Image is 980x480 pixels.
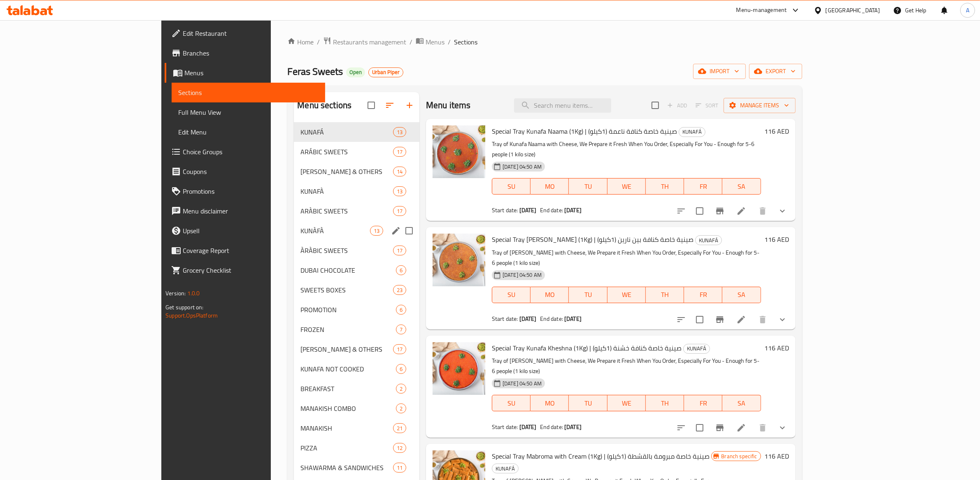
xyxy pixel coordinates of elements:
[300,246,393,255] span: ÀRÀBIC SWEETS
[300,206,393,216] span: ARÀBIC SWEETS
[679,127,705,137] span: KUNAFÁ
[165,221,325,241] a: Upsell
[165,43,325,63] a: Branches
[726,289,757,301] span: SA
[393,207,406,215] span: 17
[393,346,406,353] span: 17
[294,122,419,142] div: KUNAFÁ13
[695,235,722,245] div: KUNAFÁ
[718,452,761,460] span: Branch specific
[684,344,710,353] span: KUNAFÁ
[647,97,664,114] span: Select section
[300,147,393,157] div: ARÁBIC SWEETS
[730,100,789,111] span: Manage items
[454,37,477,47] span: Sections
[722,287,761,303] button: SA
[433,125,485,178] img: Special Tray Kunafa Naama (1Kg) | صينية خاصة كنافة ناعمة (1كيلو)
[564,205,582,216] b: [DATE]
[710,418,730,438] button: Branch-specific-item
[531,395,569,411] button: MO
[492,464,518,473] span: KUNAFÁ
[492,356,761,376] p: Tray of [PERSON_NAME] with Cheese, We Prepare it Fresh When You Order, Especially For You - Enoug...
[396,325,406,334] div: items
[664,99,690,112] span: Add item
[393,206,406,216] div: items
[165,23,325,43] a: Edit Restaurant
[492,422,518,432] span: Start date:
[300,305,396,315] span: PROMOTION
[492,125,677,137] span: Special Tray Kunafa Naama (1Kg) | صينية خاصة كنافة ناعمة (1كيلو)
[300,364,396,374] span: KUNAFA NOT COOKED
[777,206,787,216] svg: Show Choices
[690,99,724,112] span: Select section first
[300,384,396,394] div: BREAKFAST
[736,206,746,216] a: Edit menu item
[294,359,419,379] div: KUNAFA NOT COOKED6
[492,287,531,303] button: SU
[519,205,537,216] b: [DATE]
[773,310,792,329] button: show more
[564,422,582,432] b: [DATE]
[165,181,325,201] a: Promotions
[608,395,646,411] button: WE
[684,178,722,195] button: FR
[187,288,200,299] span: 1.0.0
[433,342,485,395] img: Special Tray Kunafa Kheshna (1Kg) | صينية خاصة كنافة خشنة (1كيلو)
[393,167,406,176] div: items
[492,248,761,268] p: Tray of [PERSON_NAME] with Cheese, We Prepare it Fresh When You Order, Especially For You - Enoug...
[531,178,569,195] button: MO
[753,201,773,221] button: delete
[499,271,545,279] span: [DATE] 04:50 AM
[426,37,445,47] span: Menus
[393,286,406,294] span: 23
[492,450,710,462] span: Special Tray Mabroma with Cream (1Kg) | صينية خاصة مبرومة بالقشطة (1كيلو)
[396,326,406,334] span: 7
[294,181,419,201] div: KUNAFÀ13
[165,201,325,221] a: Menu disclaimer
[300,167,393,176] span: [PERSON_NAME] & OTHERS
[300,403,396,413] span: MANAKISH COMBO
[300,265,396,275] div: DUBAI CHOCOLATE
[183,167,319,176] span: Coupons
[499,380,545,387] span: [DATE] 04:50 AM
[294,201,419,221] div: ARÀBIC SWEETS17
[764,234,789,245] h6: 116 AED
[826,6,880,15] div: [GEOGRAPHIC_DATA]
[300,423,393,433] span: MANAKISH
[496,181,527,192] span: SU
[684,287,722,303] button: FR
[496,397,527,409] span: SU
[184,68,319,78] span: Menus
[773,418,792,438] button: show more
[183,186,319,196] span: Promotions
[300,463,393,473] span: SHAWARMA & SANDWICHES
[966,6,969,15] span: A
[300,127,393,137] span: KUNAFÁ
[649,289,681,301] span: TH
[696,236,722,245] span: KUNAFÁ
[753,418,773,438] button: delete
[294,399,419,418] div: MANAKISH COMBO2
[492,464,519,473] div: KUNAFÁ
[396,364,406,374] div: items
[608,287,646,303] button: WE
[679,127,705,137] div: KUNAFÁ
[687,289,719,301] span: FR
[393,443,406,453] div: items
[722,178,761,195] button: SA
[294,162,419,181] div: [PERSON_NAME] & OTHERS14
[165,241,325,260] a: Coverage Report
[492,139,761,160] p: Tray of Kunafa Naama with Cheese, We Prepare it Fresh When You Order, Especially For You - Enough...
[671,310,691,329] button: sort-choices
[726,397,757,409] span: SA
[323,37,406,47] a: Restaurants management
[433,234,485,286] img: Special Tray Kunafa Ben Naren (1Kg) | صينية خاصة كنافة بين نارين (1كيلو)
[691,419,708,436] span: Select to update
[294,418,419,438] div: MANAKISH21
[165,162,325,181] a: Coupons
[178,127,319,137] span: Edit Menu
[710,201,730,221] button: Branch-specific-item
[393,186,406,196] div: items
[393,168,406,176] span: 14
